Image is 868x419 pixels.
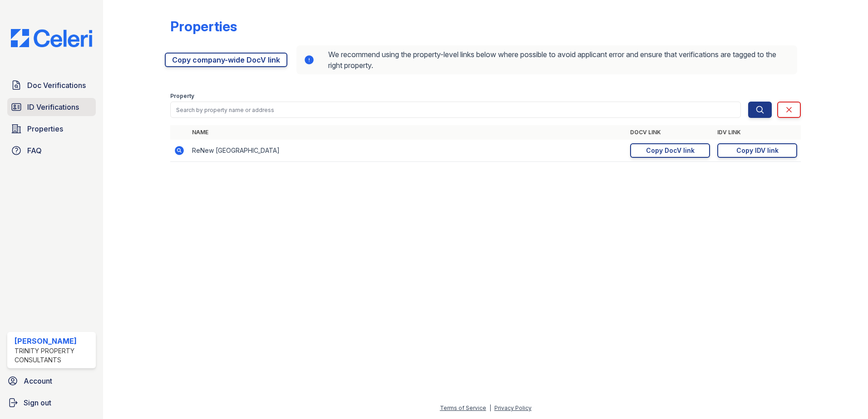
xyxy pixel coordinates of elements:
a: Copy company-wide DocV link [165,53,287,67]
a: FAQ [7,141,96,160]
a: Terms of Service [440,404,486,411]
span: ID Verifications [27,102,79,112]
div: [PERSON_NAME] [15,336,92,346]
a: Doc Verifications [7,76,96,94]
a: Account [4,372,99,390]
div: Trinity Property Consultants [15,346,92,365]
div: Copy DocV link [646,146,695,155]
span: Sign out [24,397,51,408]
a: Copy DocV link [630,143,710,158]
label: Property [170,93,194,100]
a: Properties [7,120,96,138]
img: CE_Logo_Blue-a8612792a0a2168367f1c8372b55b34899dd931a85d93a1a3d3e32e68fde9ad4.png [4,29,99,47]
span: Doc Verifications [27,80,86,91]
input: Search by property name or address [170,102,741,118]
div: | [489,404,491,411]
a: Copy IDV link [717,143,797,158]
th: Name [188,125,626,140]
a: ID Verifications [7,98,96,116]
a: Sign out [4,394,99,412]
div: Copy IDV link [736,146,779,155]
span: FAQ [27,145,42,156]
div: Properties [170,18,237,34]
a: Privacy Policy [494,404,532,411]
span: Properties [27,123,63,134]
div: We recommend using the property-level links below where possible to avoid applicant error and ens... [296,45,797,74]
th: IDV Link [714,125,801,140]
td: ReNew [GEOGRAPHIC_DATA] [188,140,626,162]
th: DocV Link [626,125,714,140]
span: Account [24,375,52,386]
